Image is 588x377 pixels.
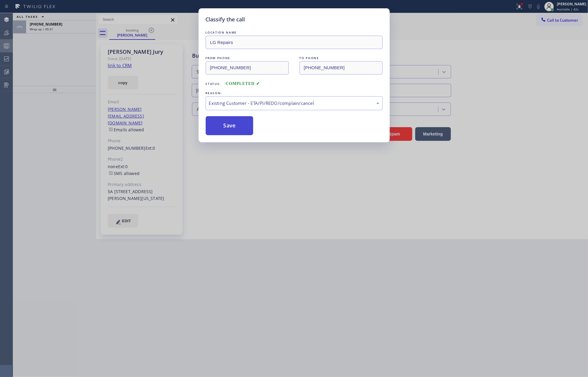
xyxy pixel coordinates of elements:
input: To phone [299,61,383,75]
span: COMPLETED [226,81,260,86]
h5: Classify the call [206,15,245,23]
div: FROM PHONE [206,55,289,61]
button: Save [206,116,253,135]
input: From phone [206,61,289,75]
div: REASON: [206,90,383,96]
span: Status: [206,82,221,86]
div: TO PHONE [299,55,383,61]
div: Existing Customer - ETA/PI/REDO/complain/cancel [209,100,379,107]
div: LOCATION NAME [206,29,383,36]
